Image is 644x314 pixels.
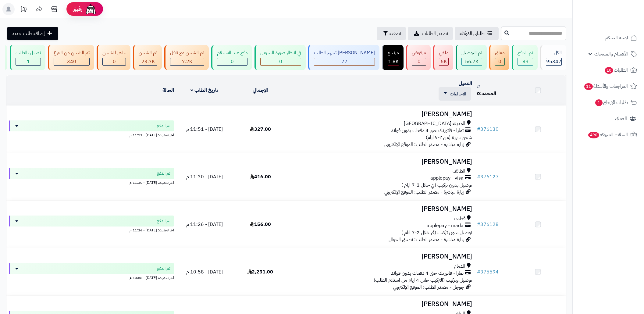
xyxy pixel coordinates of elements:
a: الحالة [162,87,174,94]
a: في انتظار صورة التحويل 0 [253,45,307,70]
span: الدمام [454,263,465,270]
a: دفع عند الاستلام 0 [210,45,253,70]
a: السلات المتروكة490 [576,127,640,142]
div: مرتجع [388,49,399,56]
span: 327.00 [250,126,271,133]
div: ملغي [439,49,449,56]
span: 7.2K [182,58,192,65]
span: تمارا - فاتورتك حتى 4 دفعات بدون فوائد [391,127,464,134]
span: توصيل وتركيب (التركيب خلال 4 ايام من استلام الطلب) [374,277,472,284]
a: العملاء [576,111,640,126]
img: ai-face.png [85,3,97,15]
div: اخر تحديث: [DATE] - 11:30 م [9,179,174,185]
div: تم الشحن مع ناقل [170,49,204,56]
div: جاهز للشحن [102,49,126,56]
div: 0 [103,58,126,65]
span: تصدير الطلبات [422,30,448,37]
div: 0 [412,58,426,65]
span: تمارا - فاتورتك حتى 4 دفعات بدون فوائد [391,270,464,277]
a: تاريخ الطلب [190,87,218,94]
span: 89 [522,58,528,65]
a: تم الشحن مع ناقل 7.2K [163,45,210,70]
a: تعديل بالطلب 1 [9,45,47,70]
a: طلبات الإرجاع1 [576,95,640,110]
div: المحدد: [477,90,507,97]
h3: [PERSON_NAME] [291,158,472,165]
div: 4984 [439,58,448,65]
span: 156.00 [250,221,271,228]
span: 11 [584,83,593,90]
span: applepay - mada [427,222,464,229]
a: مرفوض 0 [405,45,432,70]
a: تم الدفع 89 [511,45,539,70]
a: #375594 [477,268,499,276]
span: 1.8K [388,58,399,65]
div: تعديل بالطلب [16,49,41,56]
span: 10 [605,67,613,74]
a: إضافة طلب جديد [7,27,58,40]
a: العميل [459,80,472,87]
div: تم الدفع [518,49,533,56]
a: تحديثات المنصة [16,3,31,17]
div: مرفوض [412,49,426,56]
span: تم الدفع [157,218,170,224]
span: الطائف [453,168,465,175]
span: [DATE] - 11:30 م [186,173,223,180]
span: 0 [477,90,480,97]
a: لوحة التحكم [576,30,640,45]
div: 7223 [170,58,204,65]
span: السلات المتروكة [588,130,628,139]
a: ملغي 5K [432,45,454,70]
span: تم الدفع [157,266,170,272]
a: #376130 [477,126,499,133]
a: مرتجع 1.8K [381,45,405,70]
span: 0 [113,58,116,65]
a: تم الشحن 23.7K [132,45,163,70]
span: 0 [231,58,234,65]
span: توصيل بدون تركيب (في خلال 2-7 ايام ) [401,229,472,236]
div: 1 [16,58,41,65]
a: المراجعات والأسئلة11 [576,79,640,94]
div: 0 [217,58,247,65]
h3: [PERSON_NAME] [291,205,472,212]
span: 0 [498,58,501,65]
div: 89 [518,58,533,65]
span: # [477,173,480,180]
h3: [PERSON_NAME] [291,301,472,308]
span: applepay - visa [430,175,464,182]
span: توصيل بدون تركيب (في خلال 2-7 ايام ) [401,181,472,189]
span: الاجراءات [450,90,466,98]
h3: [PERSON_NAME] [291,253,472,260]
span: 340 [67,58,76,65]
div: 1813 [388,58,399,65]
span: شحن سريع (من ٢-٧ ايام) [426,134,472,141]
span: 0 [279,58,282,65]
div: 56719 [462,58,482,65]
span: # [477,268,480,276]
span: 0 [418,58,421,65]
span: تم الدفع [157,170,170,177]
div: الكل [546,49,562,56]
span: # [477,126,480,133]
a: [PERSON_NAME] تجهيز الطلب 77 [307,45,381,70]
div: 23696 [139,58,157,65]
a: الكل95347 [539,45,568,70]
span: 56.7K [465,58,479,65]
a: جاهز للشحن 0 [95,45,132,70]
div: في انتظار صورة التحويل [260,49,301,56]
a: تم الشحن من الفرع 340 [47,45,95,70]
span: تصفية [390,30,401,37]
span: تم الدفع [157,123,170,129]
div: 77 [314,58,375,65]
span: 77 [341,58,347,65]
div: تم الشحن [139,49,157,56]
span: 95347 [546,58,561,65]
span: 5K [441,58,447,65]
span: لوحة التحكم [605,34,628,42]
span: الطلبات [604,66,628,74]
span: 2,251.00 [247,268,273,276]
span: [DATE] - 10:58 م [186,268,223,276]
span: جوجل - مصدر الطلب: الموقع الإلكتروني [393,284,464,291]
span: الأقسام والمنتجات [594,50,628,58]
a: # [477,83,480,90]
